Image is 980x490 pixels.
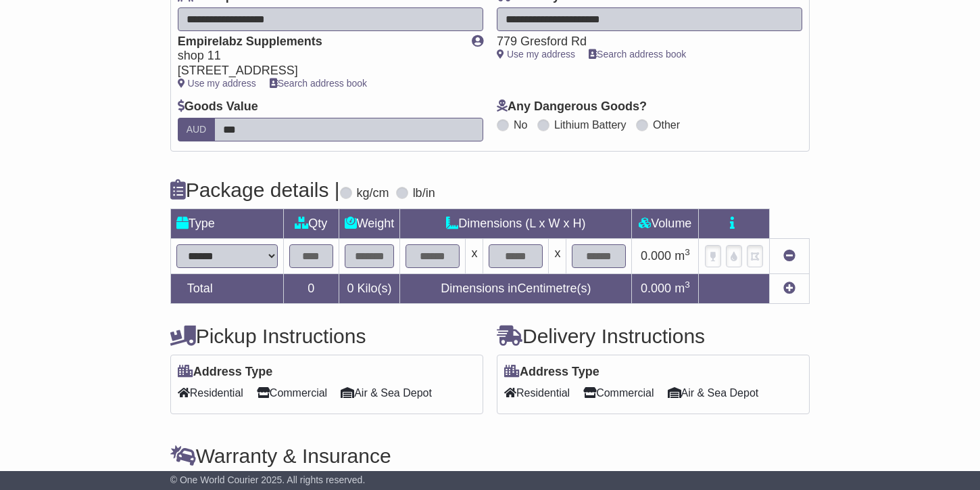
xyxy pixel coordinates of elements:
[466,238,483,273] td: x
[178,64,458,79] div: [STREET_ADDRESS]
[685,280,690,290] sup: 3
[347,282,354,295] span: 0
[514,118,527,131] label: No
[170,474,366,485] span: © One World Courier 2025. All rights reserved.
[497,35,789,49] div: 779 Gresford Rd
[641,249,671,263] span: 0.000
[178,99,258,114] label: Goods Value
[413,186,435,201] label: lb/in
[504,382,570,403] span: Residential
[497,49,575,60] a: Use my address
[641,282,671,295] span: 0.000
[339,208,400,238] td: Weight
[685,247,690,257] sup: 3
[554,118,627,131] label: Lithium Battery
[357,186,389,201] label: kg/cm
[668,382,759,403] span: Air & Sea Depot
[178,118,216,141] label: AUD
[257,382,327,403] span: Commercial
[549,238,566,273] td: x
[783,249,795,263] a: Remove this item
[589,49,686,60] a: Search address book
[497,99,647,114] label: Any Dangerous Goods?
[170,325,483,347] h4: Pickup Instructions
[504,365,599,380] label: Address Type
[283,208,339,238] td: Qty
[170,179,340,201] h4: Package details |
[632,208,699,238] td: Volume
[583,382,654,403] span: Commercial
[675,282,690,295] span: m
[178,78,256,89] a: Use my address
[178,35,458,49] div: Empirelabz Supplements
[783,282,795,295] a: Add new item
[178,49,458,64] div: shop 11
[283,273,339,303] td: 0
[400,273,632,303] td: Dimensions in Centimetre(s)
[178,382,243,403] span: Residential
[170,208,283,238] td: Type
[341,382,432,403] span: Air & Sea Depot
[270,78,367,89] a: Search address book
[675,249,690,263] span: m
[653,118,680,131] label: Other
[178,365,273,380] label: Address Type
[170,445,810,467] h4: Warranty & Insurance
[400,208,632,238] td: Dimensions (L x W x H)
[497,325,810,347] h4: Delivery Instructions
[170,273,283,303] td: Total
[339,273,400,303] td: Kilo(s)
